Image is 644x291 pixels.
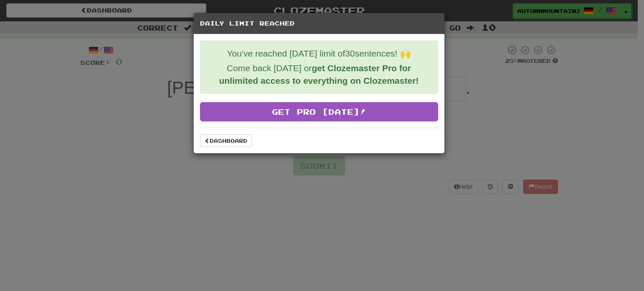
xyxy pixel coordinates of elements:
h5: Daily Limit Reached [200,19,438,28]
strong: get Clozemaster Pro for unlimited access to everything on Clozemaster! [219,63,418,85]
a: Dashboard [200,134,252,147]
p: You've reached [DATE] limit of 30 sentences! 🙌 [207,47,431,60]
p: Come back [DATE] or [207,62,431,87]
a: Get Pro [DATE]! [200,102,438,121]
